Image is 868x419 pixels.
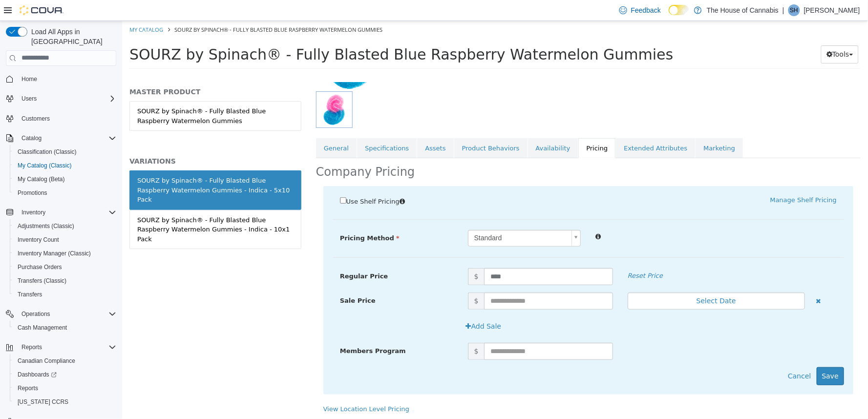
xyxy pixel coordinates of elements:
button: Reports [18,341,46,353]
button: Tools [699,24,737,42]
span: Dashboards [18,371,57,378]
span: Reports [18,341,116,353]
a: Customers [18,113,54,125]
a: Product Behaviors [332,117,405,138]
span: Washington CCRS [14,396,116,408]
span: Inventory Count [18,236,59,244]
div: SOURZ by Spinach® - Fully Blasted Blue Raspberry Watermelon Gummies - Indica - 10x1 Pack [15,194,171,223]
a: Promotions [14,187,51,199]
span: My Catalog (Beta) [14,173,116,185]
a: Inventory Count [14,234,63,246]
span: Classification (Classic) [14,146,116,158]
button: Inventory [18,207,49,218]
a: My Catalog (Beta) [14,173,69,185]
span: Customers [18,112,116,125]
button: Users [18,93,41,105]
a: Cash Management [14,322,71,334]
span: Feedback [631,5,661,15]
span: Cash Management [14,322,116,334]
span: Dashboards [14,369,116,380]
span: Adjustments (Classic) [14,220,116,232]
img: Cova [20,5,64,15]
a: Transfers (Classic) [14,275,70,287]
button: Operations [18,308,54,320]
span: SH [790,4,799,16]
a: Purchase Orders [14,261,66,273]
button: Inventory Count [10,233,120,247]
a: Standard [346,209,459,226]
span: $ [346,322,362,339]
button: Canadian Compliance [10,354,120,368]
span: Transfers [14,289,116,300]
input: Dark Mode [669,5,689,15]
span: Use Shelf Pricing [224,177,277,184]
button: My Catalog (Beta) [10,172,120,186]
span: Canadian Compliance [18,357,75,365]
a: Pricing [456,117,493,138]
span: Customers [21,115,50,123]
span: Promotions [14,187,116,199]
button: Catalog [2,131,120,145]
span: Transfers [18,291,42,298]
span: Purchase Orders [18,263,62,271]
button: Users [2,92,120,105]
span: Catalog [18,132,116,144]
span: Transfers (Classic) [18,277,66,285]
a: View Location Level Pricing [201,384,287,392]
span: Inventory Count [14,234,116,246]
button: Cancel [660,346,694,364]
a: Manage Shelf Pricing [648,175,715,183]
a: Canadian Compliance [14,355,79,367]
span: Reports [18,384,38,392]
span: Load All Apps in [GEOGRAPHIC_DATA] [27,27,116,46]
a: [US_STATE] CCRS [14,396,72,408]
span: Transfers (Classic) [14,275,116,287]
span: Dark Mode [669,15,669,16]
span: Users [18,93,116,105]
button: Select Date [506,272,683,289]
span: Home [18,73,116,85]
span: Operations [21,310,50,318]
span: Catalog [21,134,42,142]
button: Transfers (Classic) [10,274,120,288]
button: Cash Management [10,321,120,335]
a: Home [18,73,41,85]
button: Inventory Manager (Classic) [10,247,120,260]
span: Inventory [18,207,116,218]
span: Users [21,95,37,103]
button: Operations [2,307,120,321]
p: The House of Cannabis [707,4,779,16]
a: Extended Attributes [494,117,573,138]
h5: VARIATIONS [7,136,179,145]
a: Availability [406,117,456,138]
span: Adjustments (Classic) [18,222,74,230]
button: Adjustments (Classic) [10,219,120,233]
p: | [783,4,784,16]
button: Reports [2,340,120,354]
span: Members Program [218,326,284,334]
span: SOURZ by Spinach® - Fully Blasted Blue Raspberry Watermelon Gummies [7,25,551,42]
a: Specifications [235,117,295,138]
span: My Catalog (Classic) [14,160,116,171]
span: Standard [346,209,446,225]
a: General [194,117,234,138]
div: Sam Hilchie [788,4,800,16]
a: Dashboards [10,368,120,381]
span: Promotions [18,189,47,197]
input: Use Shelf Pricing [218,176,224,183]
button: Add Sale [339,296,385,314]
div: SOURZ by Spinach® - Fully Blasted Blue Raspberry Watermelon Gummies - Indica - 5x10 Pack [15,155,171,184]
span: My Catalog (Classic) [18,162,72,169]
a: Classification (Classic) [14,146,81,158]
button: Classification (Classic) [10,145,120,159]
span: Classification (Classic) [18,148,77,156]
span: My Catalog (Beta) [18,175,65,183]
span: Purchase Orders [14,261,116,273]
button: My Catalog (Classic) [10,159,120,172]
button: Home [2,72,120,86]
span: Canadian Compliance [14,355,116,367]
button: Inventory [2,206,120,219]
a: Feedback [615,0,665,20]
em: Reset Price [506,251,541,258]
span: $ [346,272,362,289]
